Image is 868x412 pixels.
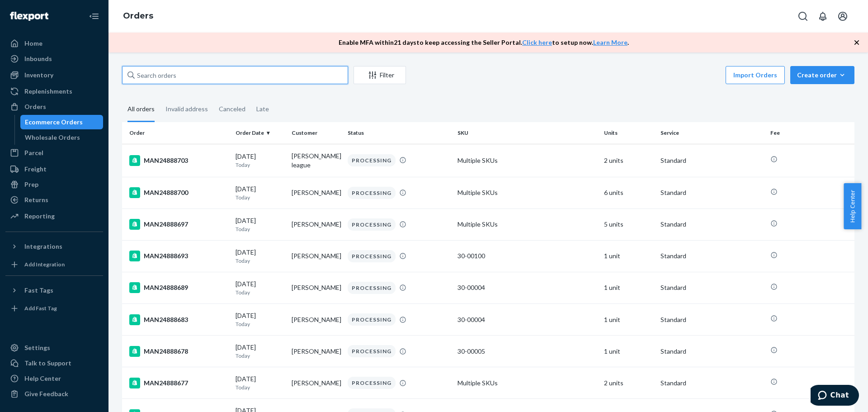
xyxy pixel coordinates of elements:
div: Ecommerce Orders [25,118,83,127]
a: Prep [5,177,103,192]
p: Today [236,225,284,233]
a: Returns [5,193,103,207]
p: Today [236,352,284,360]
td: Multiple SKUs [454,208,600,240]
div: Add Integration [24,260,65,268]
div: MAN24888683 [129,314,228,325]
a: Parcel [5,146,103,160]
button: Filter [354,66,406,84]
div: Add Fast Tag [24,304,57,312]
a: Orders [123,11,153,21]
button: Close Navigation [85,7,103,25]
a: Learn More [593,38,627,46]
div: Customer [292,129,340,137]
td: 6 units [600,177,656,208]
div: Home [24,39,42,48]
a: Add Integration [5,257,103,272]
div: Fast Tags [24,286,53,295]
div: 30-00004 [458,315,597,324]
div: Invalid address [165,97,208,121]
div: [DATE] [236,343,284,360]
div: Help Center [24,374,61,383]
p: Standard [660,283,763,292]
div: MAN24888689 [129,282,228,293]
div: MAN24888693 [129,251,228,261]
td: 1 unit [600,304,656,336]
button: Import Orders [726,66,785,84]
td: [PERSON_NAME] [288,240,344,272]
a: Freight [5,162,103,176]
div: Late [256,97,269,121]
div: MAN24888703 [129,155,228,166]
a: Help Center [5,371,103,386]
div: Filter [354,71,406,80]
th: Service [657,122,767,144]
p: Today [236,194,284,201]
p: Standard [660,315,763,324]
div: [DATE] [236,248,284,265]
p: Standard [660,156,763,165]
div: Canceled [219,97,245,121]
p: Today [236,257,284,265]
button: Help Center [844,183,861,229]
div: [DATE] [236,185,284,201]
iframe: Opens a widget where you can chat to one of our agents [811,385,859,407]
div: [DATE] [236,152,284,169]
button: Open Search Box [794,7,812,25]
button: Fast Tags [5,283,103,298]
div: Reporting [24,212,55,221]
td: 1 unit [600,272,656,303]
div: PROCESSING [348,377,396,389]
div: Returns [24,195,48,204]
button: Integrations [5,239,103,254]
td: [PERSON_NAME] [288,177,344,208]
td: [PERSON_NAME] [288,367,344,399]
a: Ecommerce Orders [20,115,104,129]
th: SKU [454,122,600,144]
ol: breadcrumbs [116,3,160,29]
td: Multiple SKUs [454,144,600,177]
div: 30-00005 [458,347,597,356]
a: Home [5,36,103,51]
p: Standard [660,188,763,197]
td: 1 unit [600,336,656,367]
button: Talk to Support [5,356,103,370]
div: MAN24888677 [129,378,228,388]
p: Standard [660,379,763,388]
div: PROCESSING [348,218,396,231]
img: Flexport logo [10,12,48,21]
p: Standard [660,347,763,356]
div: Create order [797,71,848,80]
div: Settings [24,343,50,352]
p: Today [236,289,284,296]
th: Order [122,122,232,144]
div: Freight [24,165,47,174]
div: PROCESSING [348,154,396,166]
div: MAN24888697 [129,219,228,230]
a: Click here [522,38,552,46]
div: PROCESSING [348,250,396,262]
a: Wholesale Orders [20,130,104,145]
div: [DATE] [236,279,284,296]
th: Order Date [232,122,288,144]
td: 2 units [600,144,656,177]
div: PROCESSING [348,345,396,357]
div: Give Feedback [24,389,68,398]
td: 5 units [600,208,656,240]
a: Add Fast Tag [5,301,103,316]
td: 2 units [600,367,656,399]
div: Integrations [24,242,62,251]
div: All orders [127,97,155,122]
td: [PERSON_NAME] [288,304,344,336]
a: Inventory [5,68,103,82]
div: MAN24888700 [129,187,228,198]
div: [DATE] [236,216,284,233]
th: Status [344,122,454,144]
td: Multiple SKUs [454,367,600,399]
p: Standard [660,220,763,229]
td: [PERSON_NAME] [288,272,344,303]
input: Search orders [122,66,348,84]
p: Today [236,161,284,169]
div: [DATE] [236,374,284,391]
